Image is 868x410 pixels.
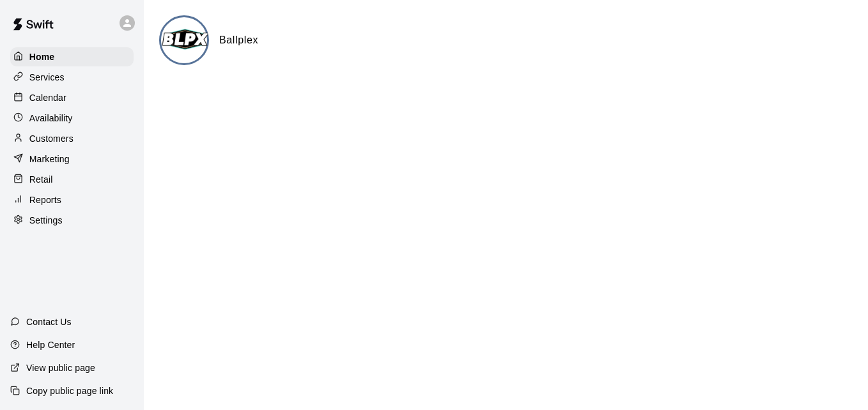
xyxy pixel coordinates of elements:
p: Services [29,71,65,84]
a: Services [10,68,134,87]
p: Availability [29,112,73,125]
a: Customers [10,129,134,148]
p: Home [29,50,55,63]
p: View public page [26,361,95,374]
a: Marketing [10,149,134,169]
a: Calendar [10,88,134,107]
p: Copy public page link [26,384,113,397]
p: Reports [29,194,61,206]
a: Retail [10,170,134,189]
p: Contact Us [26,315,72,328]
a: Settings [10,211,134,230]
a: Reports [10,190,134,209]
p: Help Center [26,338,75,351]
p: Calendar [29,91,66,104]
img: Ballplex logo [161,17,209,65]
a: Availability [10,109,134,128]
p: Customers [29,132,74,145]
h6: Ballplex [219,32,258,49]
p: Marketing [29,153,70,165]
a: Home [10,47,134,66]
p: Settings [29,214,63,227]
p: Retail [29,173,53,186]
